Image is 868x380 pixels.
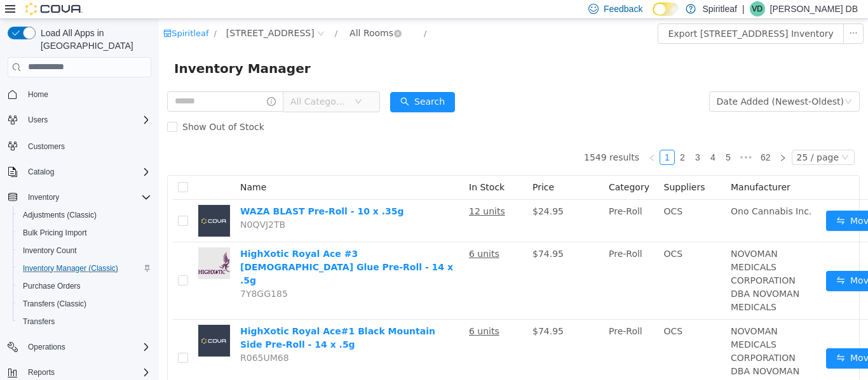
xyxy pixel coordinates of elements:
[702,1,736,16] p: Spiritleaf
[23,299,86,309] span: Transfers (Classic)
[505,307,524,317] span: OCS
[742,1,745,16] p: |
[4,10,13,18] i: icon: shop
[547,131,561,145] a: 4
[81,270,129,280] span: 7Y8GG185
[196,79,203,88] i: icon: down
[499,4,684,25] button: Export [STREET_ADDRESS] Inventory
[13,295,156,313] button: Transfers (Classic)
[18,314,60,329] a: Transfers
[81,230,294,266] a: HighXotic Royal Ace #3 [DEMOGRAPHIC_DATA] Glue Pre-Roll - 14 x .5g
[67,7,156,21] span: 570 - Spiritleaf Taunton Rd E (Oshawa)
[28,192,59,202] span: Inventory
[23,365,151,380] span: Reports
[3,338,156,356] button: Operations
[55,10,57,19] span: /
[18,103,111,113] span: Show Out of Stock
[620,135,628,143] i: icon: right
[3,136,156,155] button: Customers
[81,334,130,344] span: R065UM68
[23,86,151,102] span: Home
[310,230,341,240] u: 6 units
[505,187,524,197] span: OCS
[532,131,546,145] a: 3
[374,187,405,197] span: $24.95
[489,135,497,143] i: icon: left
[23,139,70,154] a: Customers
[28,167,54,177] span: Catalog
[15,39,159,60] span: Inventory Manager
[18,207,151,223] span: Adjustments (Classic)
[684,4,705,25] button: icon: ellipsis
[23,190,64,205] button: Inventory
[597,131,616,146] li: 62
[374,163,395,173] span: Price
[425,131,480,146] li: 1549 results
[265,10,268,19] span: /
[572,307,641,370] span: NOVOMAN MEDICALS CORPORATION DBA NOVOMAN MEDICALS
[23,112,53,128] button: Users
[562,131,577,146] li: 5
[191,4,234,23] div: All Rooms
[505,230,524,240] span: OCS
[176,10,179,19] span: /
[374,230,405,240] span: $74.95
[310,163,346,173] span: In Stock
[682,134,690,143] i: icon: down
[23,112,151,128] span: Users
[23,190,151,205] span: Inventory
[505,163,546,173] span: Suppliers
[501,131,515,145] a: 1
[28,342,65,352] span: Operations
[23,281,81,291] span: Purchase Orders
[23,164,151,180] span: Catalog
[598,131,616,145] a: 62
[445,223,500,301] td: Pre-Roll
[653,3,679,16] input: Dark Mode
[13,242,156,259] button: Inventory Count
[517,131,531,145] a: 2
[577,131,597,146] li: Next 5 Pages
[18,296,151,311] span: Transfers (Classic)
[13,313,156,331] button: Transfers
[23,365,60,380] button: Reports
[18,207,102,223] a: Adjustments (Classic)
[450,163,491,173] span: Category
[18,261,123,276] a: Inventory Manager (Classic)
[3,188,156,206] button: Inventory
[39,186,71,218] img: WAZA BLAST Pre-Roll - 10 x .35g placeholder
[23,228,87,238] span: Bulk Pricing Import
[23,263,118,273] span: Inventory Manager (Classic)
[235,11,243,18] i: icon: close-circle
[667,252,726,272] button: icon: swapMove
[23,339,151,355] span: Operations
[546,131,562,146] li: 4
[39,306,71,337] img: HighXotic Royal Ace#1 Black Mountain Side Pre-Roll - 14 x .5g placeholder
[28,89,48,100] span: Home
[23,164,59,180] button: Catalog
[445,301,500,378] td: Pre-Roll
[667,192,726,212] button: icon: swapMove
[572,230,641,293] span: NOVOMAN MEDICALS CORPORATION DBA NOVOMAN MEDICALS
[28,115,48,125] span: Users
[25,3,83,15] img: Cova
[23,210,97,220] span: Adjustments (Classic)
[616,131,632,146] li: Next Page
[310,307,341,317] u: 6 units
[531,131,546,146] li: 3
[501,131,516,146] li: 1
[81,163,107,173] span: Name
[3,85,156,103] button: Home
[23,246,77,256] span: Inventory Count
[18,243,82,258] a: Inventory Count
[39,228,71,260] img: HighXotic Royal Ace #3 Hindu Glue Pre-Roll - 14 x .5g hero shot
[18,314,151,329] span: Transfers
[572,163,632,173] span: Manufacturer
[577,131,597,146] span: •••
[18,243,151,258] span: Inventory Count
[558,73,685,92] div: Date Added (Newest-Oldest)
[445,181,500,223] td: Pre-Roll
[3,111,156,129] button: Users
[770,1,858,16] p: [PERSON_NAME] DB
